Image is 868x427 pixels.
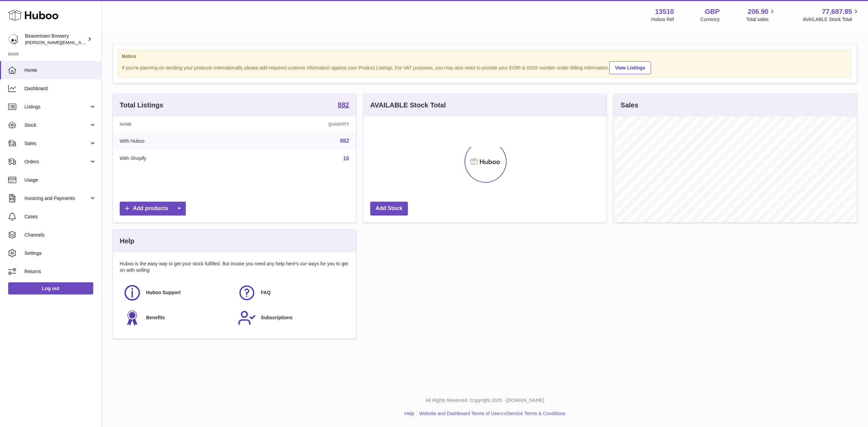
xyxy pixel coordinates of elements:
[122,60,848,74] div: If you're planning on sending your products internationally please add required customs informati...
[261,314,292,321] span: Subscriptions
[24,85,96,92] span: Dashboard
[261,289,271,296] span: FAQ
[746,7,776,23] a: 206.90 Total sales
[803,7,860,23] a: 77,687.85 AVAILABLE Stock Total
[822,7,852,16] span: 77,687.85
[8,282,93,294] a: Log out
[24,250,96,257] span: Settings
[417,410,565,417] li: and
[338,101,349,109] a: 882
[123,309,231,327] a: Benefits
[24,268,96,275] span: Returns
[24,213,96,220] span: Cases
[419,411,499,416] a: Website and Dashboard Terms of Use
[620,101,638,110] h3: Sales
[8,34,18,44] img: Matthew.McCormack@beavertownbrewery.co.uk
[24,232,96,238] span: Channels
[651,16,674,23] div: Huboo Ref
[655,7,674,16] strong: 13510
[120,101,163,110] h3: Total Listings
[343,156,349,161] a: 16
[405,411,414,416] a: Help
[705,7,719,16] strong: GBP
[370,101,446,110] h3: AVAILABLE Stock Total
[107,397,863,404] p: All Rights Reserved. Copyright 2025 - [DOMAIN_NAME]
[123,284,231,302] a: Huboo Support
[244,117,356,132] th: Quantity
[25,40,172,45] span: [PERSON_NAME][EMAIL_ADDRESS][PERSON_NAME][DOMAIN_NAME]
[146,289,181,296] span: Huboo Support
[238,309,346,327] a: Subscriptions
[122,53,848,60] strong: Notice
[507,411,566,416] a: Service Terms & Conditions
[113,132,244,150] td: With Huboo
[113,150,244,167] td: With Shopify
[24,140,89,147] span: Sales
[238,284,346,302] a: FAQ
[338,101,349,108] strong: 882
[24,159,89,165] span: Orders
[370,202,408,216] a: Add Stock
[146,314,165,321] span: Benefits
[340,138,349,144] a: 882
[120,237,134,246] h3: Help
[748,7,768,16] span: 206.90
[701,16,720,23] div: Currency
[113,117,244,132] th: Name
[24,122,89,128] span: Stock
[24,177,96,183] span: Usage
[25,33,86,46] div: Beavertown Brewery
[120,261,349,273] p: Huboo is the easy way to get your stock fulfilled. But incase you need any help here's our ways f...
[24,104,89,110] span: Listings
[24,67,96,74] span: Home
[24,195,89,202] span: Invoicing and Payments
[120,202,186,216] a: Add products
[746,16,776,23] span: Total sales
[609,61,651,74] a: View Listings
[803,16,860,23] span: AVAILABLE Stock Total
